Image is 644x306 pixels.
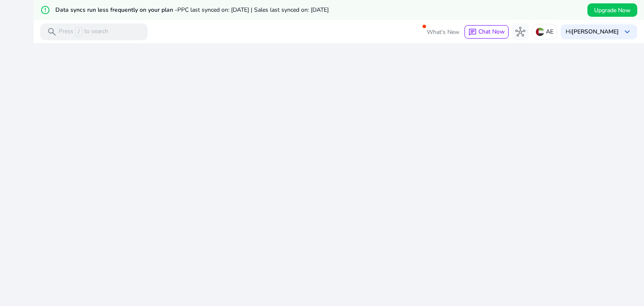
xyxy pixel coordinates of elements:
[587,3,637,17] button: Upgrade Now
[75,27,83,36] span: /
[478,28,505,36] span: Chat Now
[47,27,57,37] span: search
[59,27,108,36] p: Press to search
[468,28,477,36] span: chat
[594,6,631,15] span: Upgrade Now
[622,27,632,37] span: keyboard_arrow_down
[177,6,329,14] span: PPC last synced on: [DATE] | Sales last synced on: [DATE]
[546,24,553,39] p: AE
[40,5,50,15] mat-icon: error_outline
[515,27,525,37] span: hub
[55,7,329,14] h5: Data syncs run less frequently on your plan -
[571,28,619,36] b: [PERSON_NAME]
[465,25,509,39] button: chatChat Now
[536,28,544,36] img: ae.svg
[427,25,460,39] span: What's New
[566,29,619,35] p: Hi
[512,23,529,40] button: hub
